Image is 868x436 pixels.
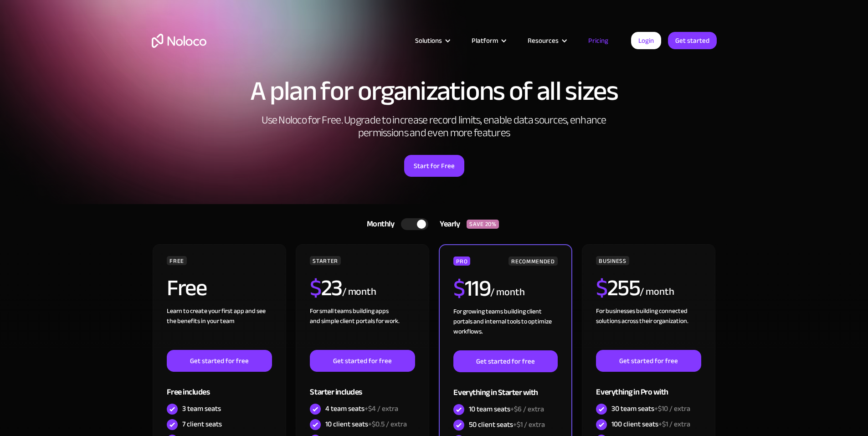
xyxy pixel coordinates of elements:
div: / month [490,285,524,300]
a: Start for Free [404,155,464,177]
div: Everything in Starter with [453,372,557,402]
div: 10 client seats [325,419,407,429]
div: Everything in Pro with [596,372,701,401]
span: $ [596,267,607,309]
div: Free includes [167,372,272,401]
span: $ [310,267,321,309]
span: $ [453,267,465,310]
a: Get started for free [167,350,272,372]
div: Solutions [415,35,442,46]
h2: 255 [596,277,640,299]
h2: Use Noloco for Free. Upgrade to increase record limits, enable data sources, enhance permissions ... [252,114,616,139]
div: 3 team seats [182,404,221,414]
div: PRO [453,256,470,266]
div: Platform [460,35,516,46]
div: Learn to create your first app and see the benefits in your team ‍ [167,306,272,350]
h1: A plan for organizations of all sizes [152,77,717,105]
div: Starter includes [310,372,415,401]
a: Login [631,32,661,49]
div: For businesses building connected solutions across their organization. ‍ [596,306,701,350]
h2: Free [167,277,206,299]
div: Platform [472,35,498,46]
span: +$1 / extra [513,418,545,431]
div: 30 team seats [611,404,690,414]
a: home [152,34,206,48]
span: +$6 / extra [510,402,544,416]
div: Monthly [355,217,401,231]
div: / month [342,285,376,299]
div: 50 client seats [469,420,545,430]
span: +$1 / extra [658,417,690,431]
div: For growing teams building client portals and internal tools to optimize workflows. [453,307,557,350]
a: Pricing [577,35,620,46]
span: +$10 / extra [654,402,690,415]
a: Get started for free [310,350,415,372]
a: Get started [668,32,717,49]
div: Resources [528,35,559,46]
a: Get started for free [596,350,701,372]
div: 7 client seats [182,419,222,429]
div: For small teams building apps and simple client portals for work. ‍ [310,306,415,350]
div: BUSINESS [596,256,629,265]
div: SAVE 20% [467,220,499,229]
h2: 119 [453,277,490,300]
div: STARTER [310,256,340,265]
div: / month [640,285,674,299]
div: Yearly [428,217,467,231]
div: RECOMMENDED [508,256,557,266]
div: 10 team seats [469,404,544,414]
div: 100 client seats [611,419,690,429]
span: +$0.5 / extra [368,417,407,431]
div: 4 team seats [325,404,398,414]
div: Resources [516,35,577,46]
h2: 23 [310,277,342,299]
span: +$4 / extra [365,402,398,415]
div: Solutions [404,35,460,46]
div: FREE [167,256,187,265]
a: Get started for free [453,350,557,372]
